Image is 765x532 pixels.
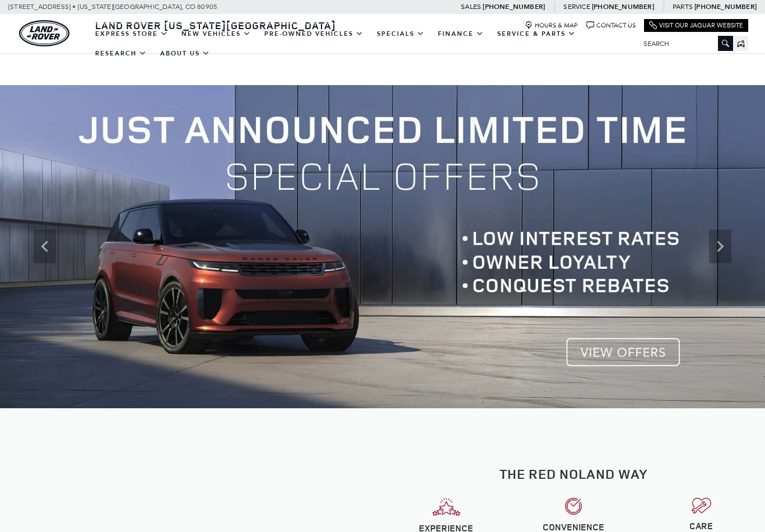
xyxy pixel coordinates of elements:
[689,520,713,532] strong: CARE
[586,21,636,30] a: Contact Us
[483,2,545,11] a: [PHONE_NUMBER]
[175,24,258,44] a: New Vehicles
[461,3,481,11] span: Sales
[525,21,578,30] a: Hours & Map
[88,24,175,44] a: EXPRESS STORE
[391,466,757,481] h2: The Red Noland Way
[649,21,743,30] a: Visit Our Jaguar Website
[563,3,590,11] span: Service
[153,44,217,63] a: About Us
[491,24,582,44] a: Service & Parts
[370,24,431,44] a: Specials
[88,44,153,63] a: Research
[8,3,217,11] a: [STREET_ADDRESS] • [US_STATE][GEOGRAPHIC_DATA], CO 80905
[19,20,69,46] img: Land Rover
[592,2,654,11] a: [PHONE_NUMBER]
[694,2,757,11] a: [PHONE_NUMBER]
[95,18,336,32] span: Land Rover [US_STATE][GEOGRAPHIC_DATA]
[19,20,69,46] a: land-rover
[635,37,733,50] input: Search
[673,3,693,11] span: Parts
[88,24,635,63] nav: Main Navigation
[88,18,343,32] a: Land Rover [US_STATE][GEOGRAPHIC_DATA]
[431,24,491,44] a: Finance
[258,24,370,44] a: Pre-Owned Vehicles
